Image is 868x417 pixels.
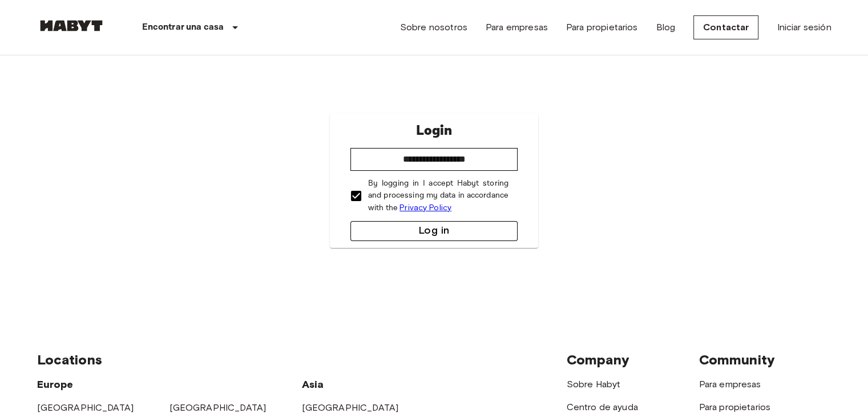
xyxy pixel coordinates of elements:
[169,402,267,413] a: [GEOGRAPHIC_DATA]
[350,221,518,241] button: Log in
[142,21,224,34] p: Encontrar una casa
[302,402,399,413] a: [GEOGRAPHIC_DATA]
[693,15,758,39] a: Contactar
[37,402,134,413] a: [GEOGRAPHIC_DATA]
[567,379,621,390] a: Sobre Habyt
[400,21,467,34] a: Sobre nosotros
[37,378,74,391] span: Europe
[37,351,102,368] span: Locations
[699,402,771,412] a: Para propietarios
[566,21,638,34] a: Para propietarios
[567,351,629,368] span: Company
[699,351,775,368] span: Community
[656,21,675,34] a: Blog
[567,402,638,412] a: Centro de ayuda
[699,379,761,390] a: Para empresas
[777,21,831,34] a: Iniciar sesión
[486,21,548,34] a: Para empresas
[399,203,451,212] a: Privacy Policy
[37,20,106,31] img: Habyt
[302,378,324,391] span: Asia
[368,178,508,214] p: By logging in I accept Habyt storing and processing my data in accordance with the
[415,121,452,141] p: Login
